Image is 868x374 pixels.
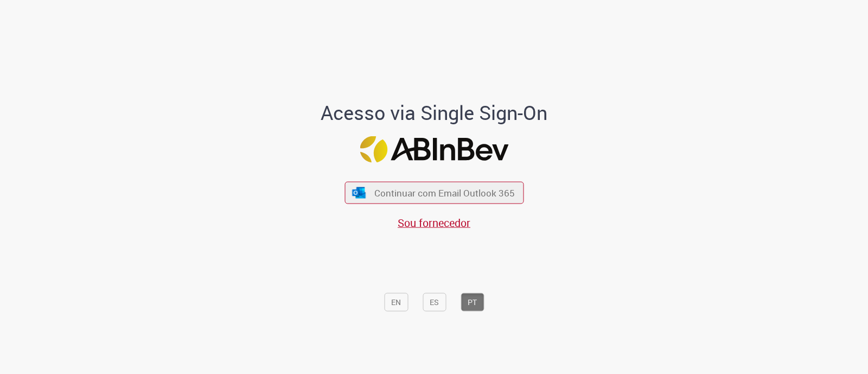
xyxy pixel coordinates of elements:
button: PT [461,293,484,311]
button: ES [423,293,446,311]
button: EN [384,293,408,311]
a: Sou fornecedor [398,215,470,230]
button: ícone Azure/Microsoft 360 Continuar com Email Outlook 365 [344,182,524,204]
img: ícone Azure/Microsoft 360 [352,187,367,198]
img: Logo ABInBev [360,136,508,163]
span: Continuar com Email Outlook 365 [374,187,515,199]
h1: Acesso via Single Sign-On [284,102,585,123]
